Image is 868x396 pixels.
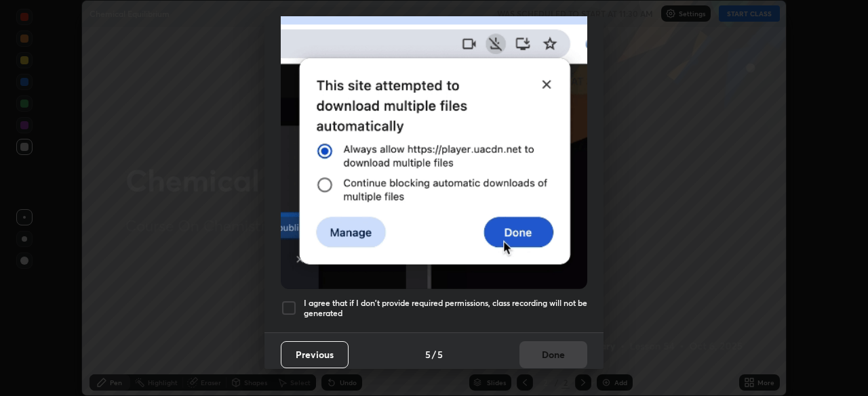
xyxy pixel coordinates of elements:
h5: I agree that if I don't provide required permissions, class recording will not be generated [304,298,587,319]
h4: 5 [437,347,443,361]
button: Previous [281,341,349,368]
h4: 5 [425,347,431,361]
h4: / [432,347,436,361]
